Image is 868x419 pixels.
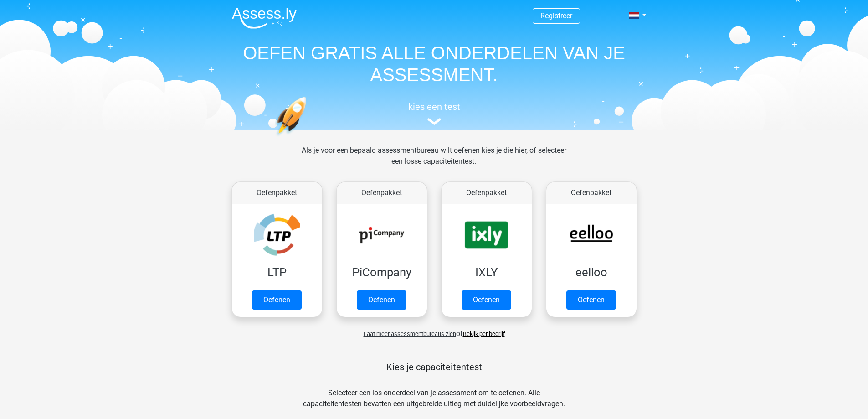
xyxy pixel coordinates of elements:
[225,42,644,86] h1: OEFEN GRATIS ALLE ONDERDELEN VAN JE ASSESSMENT.
[294,145,574,178] div: Als je voor een bepaald assessmentbureau wilt oefenen kies je die hier, of selecteer een losse ca...
[232,7,297,29] img: Assessly
[566,290,616,310] a: Oefenen
[225,321,644,339] div: of
[364,331,456,337] span: Laat meer assessmentbureaus zien
[252,290,302,310] a: Oefenen
[240,362,629,372] h5: Kies je capaciteitentest
[225,101,644,125] a: kies een test
[462,290,511,310] a: Oefenen
[225,101,644,112] h5: kies een test
[540,11,572,20] a: Registreer
[463,331,505,337] a: Bekijk per bedrijf
[275,97,342,179] img: oefenen
[357,290,406,310] a: Oefenen
[427,118,441,125] img: assessment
